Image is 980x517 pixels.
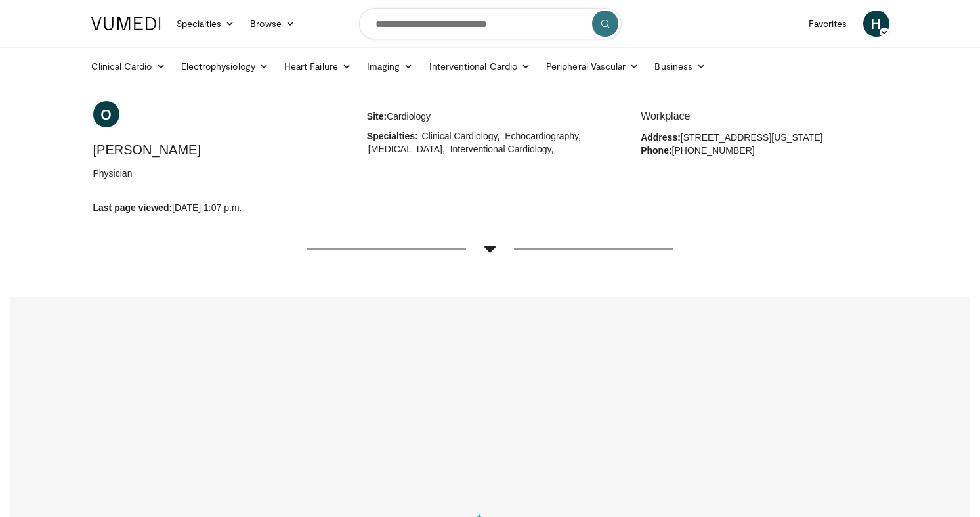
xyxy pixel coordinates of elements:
[421,131,501,141] span: Clinical Cardiology,
[421,53,539,79] a: Interventional Cardio
[93,201,339,214] p: [DATE] 1:07 p.m.
[173,53,276,79] a: Electrophysiology
[367,111,387,122] strong: Site:
[801,11,855,37] a: Favorites
[367,144,446,154] span: [MEDICAL_DATA],
[641,145,671,156] strong: Phone:
[367,131,418,141] strong: Specialties:
[93,141,339,159] h3: [PERSON_NAME]
[647,53,714,79] a: Business
[538,53,647,79] a: Peripheral Vascular
[169,11,243,37] a: Specialties
[641,108,887,124] h4: Workplace
[93,202,173,213] strong: Last page viewed:
[641,132,681,143] strong: Address:
[641,102,887,157] div: [STREET_ADDRESS][US_STATE] [PHONE_NUMBER]
[242,11,303,37] a: Browse
[93,101,119,127] a: O
[276,53,359,79] a: Heart Failure
[83,53,173,79] a: Clinical Cardio
[91,17,161,30] img: VuMedi Logo
[93,166,339,181] h5: Physician
[359,53,421,79] a: Imaging
[863,11,889,37] a: H
[503,131,582,141] span: Echocardiography,
[449,144,555,154] span: Interventional Cardiology,
[359,8,622,39] input: Search topics, interventions
[367,110,613,123] p: Cardiology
